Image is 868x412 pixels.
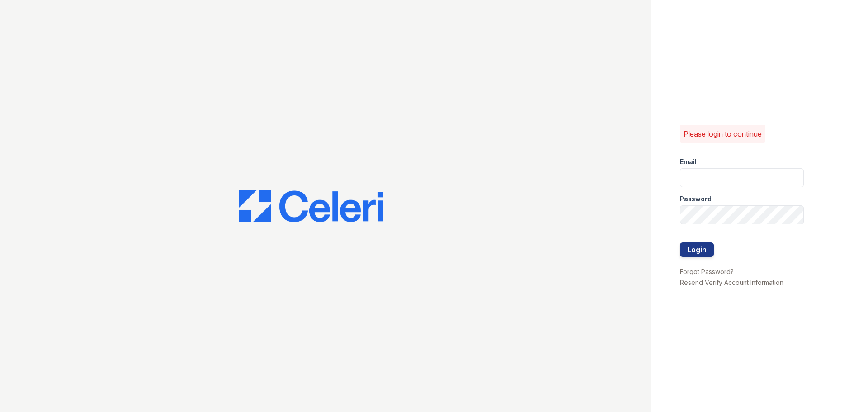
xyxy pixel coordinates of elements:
label: Email [680,157,697,166]
img: CE_Logo_Blue-a8612792a0a2168367f1c8372b55b34899dd931a85d93a1a3d3e32e68fde9ad4.png [239,190,383,223]
button: Login [680,242,714,257]
p: Please login to continue [684,128,762,139]
a: Resend Verify Account Information [680,279,783,286]
a: Forgot Password? [680,268,734,275]
label: Password [680,194,712,204]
